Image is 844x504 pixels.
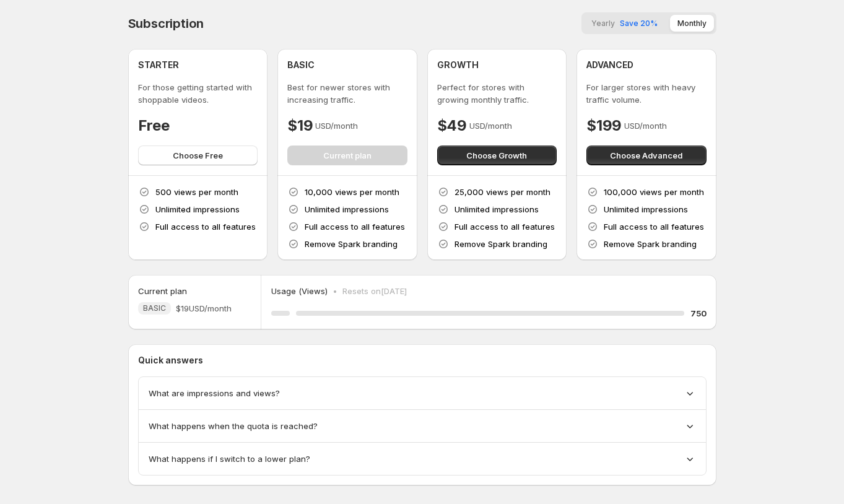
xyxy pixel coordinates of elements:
[690,307,707,319] h5: 750
[466,149,527,162] span: Choose Growth
[138,116,170,136] h4: Free
[586,59,633,71] h4: ADVANCED
[604,186,704,198] p: 100,000 views per month
[455,220,555,233] p: Full access to all features
[155,186,238,198] p: 500 views per month
[610,149,682,162] span: Choose Advanced
[138,59,179,71] h4: STARTER
[342,285,407,297] p: Resets on [DATE]
[624,119,667,132] p: USD/month
[455,186,550,198] p: 25,000 views per month
[305,238,398,250] p: Remove Spark branding
[584,15,665,32] button: YearlySave 20%
[333,285,337,297] p: •
[143,303,166,313] span: BASIC
[437,59,479,71] h4: GROWTH
[173,149,223,162] span: Choose Free
[138,146,258,165] button: Choose Free
[437,146,557,165] button: Choose Growth
[305,220,405,233] p: Full access to all features
[305,203,389,215] p: Unlimited impressions
[155,203,240,215] p: Unlimited impressions
[620,19,658,28] span: Save 20%
[138,81,258,106] p: For those getting started with shoppable videos.
[287,59,315,71] h4: BASIC
[455,238,547,250] p: Remove Spark branding
[305,186,399,198] p: 10,000 views per month
[287,81,407,106] p: Best for newer stores with increasing traffic.
[155,220,256,233] p: Full access to all features
[604,220,704,233] p: Full access to all features
[586,146,707,165] button: Choose Advanced
[149,453,310,465] span: What happens if I switch to a lower plan?
[670,15,714,32] button: Monthly
[469,119,512,132] p: USD/month
[271,285,328,297] p: Usage (Views)
[604,203,688,215] p: Unlimited impressions
[176,302,232,315] span: $19 USD/month
[586,116,622,136] h4: $199
[437,116,467,136] h4: $49
[604,238,697,250] p: Remove Spark branding
[437,81,557,106] p: Perfect for stores with growing monthly traffic.
[315,119,358,132] p: USD/month
[455,203,539,215] p: Unlimited impressions
[149,420,318,432] span: What happens when the quota is reached?
[586,81,707,106] p: For larger stores with heavy traffic volume.
[149,387,280,399] span: What are impressions and views?
[128,16,204,31] h4: Subscription
[287,116,313,136] h4: $19
[591,19,615,28] span: Yearly
[138,285,187,297] h5: Current plan
[138,354,707,367] p: Quick answers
